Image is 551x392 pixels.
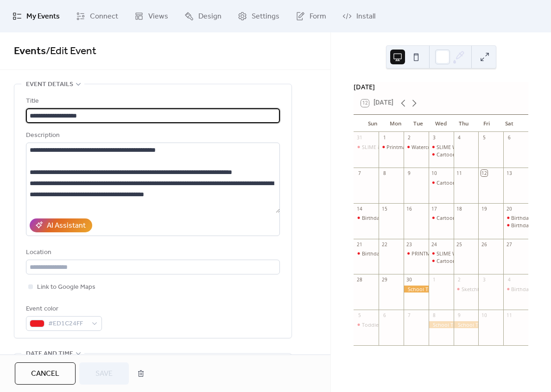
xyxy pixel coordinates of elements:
[456,277,462,283] div: 2
[15,362,76,385] button: Cancel
[356,312,363,319] div: 5
[356,241,363,248] div: 21
[354,214,379,221] div: Birthday 11-1pm
[362,143,449,150] div: SLIME & Stamping 11:00am-12:30pm
[336,4,382,29] a: Install
[437,151,519,158] div: Cartooning Workshop 4:30-6:00pm
[452,115,475,132] div: Thu
[362,214,401,221] div: Birthday 11-1pm
[354,321,379,328] div: Toddler Workshop 9:30-11:00am
[454,286,479,292] div: Sketchbook Making Workshop 10:30am-12:30pm
[26,11,60,22] span: My Events
[198,11,222,22] span: Design
[406,170,412,176] div: 9
[429,321,454,328] div: School Trip 10am-12pm
[289,4,333,29] a: Form
[381,312,388,319] div: 6
[437,250,524,257] div: SLIME WORKSHOP 10:30am-12:00pm
[6,4,67,29] a: My Events
[31,368,59,380] span: Cancel
[506,277,513,283] div: 4
[310,11,326,22] span: Form
[48,318,87,330] span: #ED1C24FF
[356,205,363,212] div: 14
[379,143,404,150] div: Printmaking Workshop 10:00am-11:30am
[431,135,437,141] div: 3
[362,321,439,328] div: Toddler Workshop 9:30-11:00am
[431,241,437,248] div: 24
[90,11,118,22] span: Connect
[437,214,519,221] div: Cartooning Workshop 4:30-6:00pm
[429,257,454,264] div: Cartooning Workshop 4:30-6:00pm
[503,222,528,229] div: Birthday 3:30-5:30pm
[354,82,528,92] div: [DATE]
[481,312,488,319] div: 10
[429,250,454,257] div: SLIME WORKSHOP 10:30am-12:00pm
[37,282,95,293] span: Link to Google Maps
[26,247,278,258] div: Location
[456,205,462,212] div: 18
[506,135,513,141] div: 6
[354,250,379,257] div: Birthday 3:30-5:30pm
[404,286,429,292] div: School Trip 10am-12pm
[506,312,513,319] div: 11
[481,241,488,248] div: 26
[381,205,388,212] div: 15
[454,321,479,328] div: School Trip 10am-12pm
[481,277,488,283] div: 3
[456,241,462,248] div: 25
[407,115,430,132] div: Tue
[406,312,412,319] div: 7
[177,4,228,29] a: Design
[481,170,488,176] div: 12
[406,277,412,283] div: 30
[381,170,388,176] div: 8
[429,179,454,186] div: Cartooning Workshop 4:30-6:00pm
[381,277,388,283] div: 29
[431,205,437,212] div: 17
[30,218,92,232] button: AI Assistant
[26,304,100,315] div: Event color
[481,205,488,212] div: 19
[404,250,429,257] div: PRINTMAKING WORKSHOP 10:30am-12:00pm
[506,205,513,212] div: 20
[506,170,513,176] div: 13
[381,241,388,248] div: 22
[148,11,168,22] span: Views
[356,277,363,283] div: 28
[26,96,278,107] div: Title
[356,170,363,176] div: 7
[503,286,528,292] div: Birthday 1-3pm
[406,205,412,212] div: 16
[437,179,519,186] div: Cartooning Workshop 4:30-6:00pm
[431,277,437,283] div: 1
[354,143,379,150] div: SLIME & Stamping 11:00am-12:30pm
[431,170,437,176] div: 10
[437,143,524,150] div: SLIME WORKSHOP 10:30am-12:00pm
[362,250,412,257] div: Birthday 3:30-5:30pm
[69,4,125,29] a: Connect
[127,4,175,29] a: Views
[26,79,73,90] span: Event details
[47,220,86,231] div: AI Assistant
[361,115,384,132] div: Sun
[404,143,429,150] div: Watercolor Printmaking 10:00am-11:30pm
[386,143,484,150] div: Printmaking Workshop 10:00am-11:30am
[475,115,498,132] div: Fri
[231,4,286,29] a: Settings
[406,135,412,141] div: 2
[456,135,462,141] div: 4
[429,214,454,221] div: Cartooning Workshop 4:30-6:00pm
[498,115,521,132] div: Sat
[14,41,46,62] a: Events
[429,143,454,150] div: SLIME WORKSHOP 10:30am-12:00pm
[384,115,407,132] div: Mon
[26,348,73,360] span: Date and time
[511,214,550,221] div: Birthday 11-1pm
[456,170,462,176] div: 11
[430,115,452,132] div: Wed
[26,130,278,141] div: Description
[437,257,519,264] div: Cartooning Workshop 4:30-6:00pm
[429,151,454,158] div: Cartooning Workshop 4:30-6:00pm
